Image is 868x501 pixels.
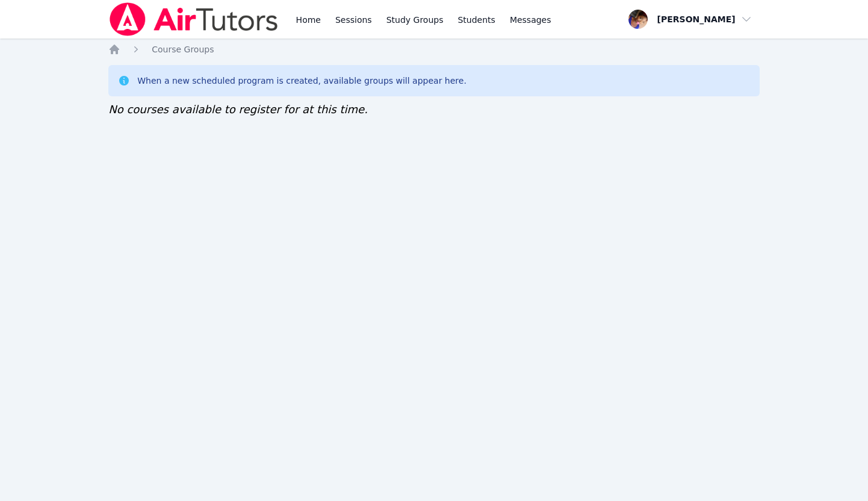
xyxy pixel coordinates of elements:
nav: Breadcrumb [108,43,760,55]
img: Air Tutors [108,2,279,36]
span: Messages [510,14,551,26]
span: Course Groups [152,45,214,54]
div: When a new scheduled program is created, available groups will appear here. [137,75,467,87]
span: No courses available to register for at this time. [108,103,368,116]
a: Course Groups [152,43,214,55]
